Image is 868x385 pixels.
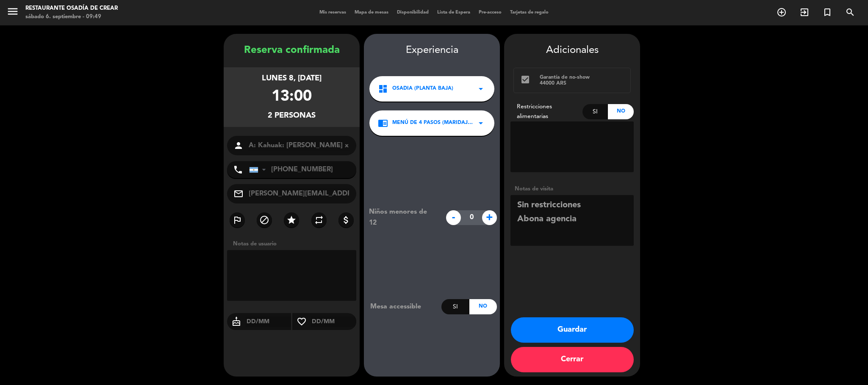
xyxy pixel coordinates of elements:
i: add_circle_outline [776,7,787,17]
div: No [608,104,634,119]
i: arrow_drop_down [476,84,486,94]
div: 2 personas [268,110,316,122]
button: Cerrar [511,347,634,372]
div: Restricciones alimentarias [510,102,582,121]
div: Niños menores de 12 [363,206,442,228]
div: No [469,299,497,314]
div: Mesa accessible [364,301,441,312]
span: Pre-acceso [474,10,506,15]
div: Garantía de no-show [540,74,624,80]
div: Notas de visita [510,184,634,193]
i: phone [233,165,243,175]
div: Reserva confirmada [224,42,360,59]
div: Si [582,104,608,119]
span: Tarjetas de regalo [506,10,553,15]
i: dashboard [378,84,388,94]
div: 13:00 [272,85,312,110]
span: + [482,210,497,225]
span: MENÚ DE 4 PASOS (Maridaje incluido) [392,119,476,127]
i: attach_money [341,215,351,225]
button: menu [6,5,19,21]
i: favorite_border [292,316,311,327]
span: Mis reservas [315,10,350,15]
i: repeat [314,215,324,225]
span: Lista de Espera [433,10,474,15]
div: Restaurante Osadía de Crear [25,4,118,13]
i: person [233,140,244,151]
i: mail_outline [233,189,244,199]
i: outlined_flag [232,215,242,225]
div: Notas de usuario [229,239,360,248]
button: Guardar [511,317,634,343]
i: exit_to_app [799,7,810,17]
i: star [286,215,297,225]
i: arrow_drop_down [476,118,486,128]
span: Disponibilidad [393,10,433,15]
div: Experiencia [364,42,500,59]
div: sábado 6. septiembre - 09:49 [25,13,118,21]
i: turned_in_not [822,7,832,17]
i: menu [6,5,19,18]
i: search [845,7,855,17]
i: block [259,215,269,225]
i: chrome_reader_mode [378,118,388,128]
span: Mapa de mesas [350,10,393,15]
div: Adicionales [510,42,634,59]
input: DD/MM [311,316,356,327]
div: Argentina: +54 [250,162,269,178]
i: cake [227,316,246,327]
div: 44000 ARS [540,80,624,86]
span: OSADIA (PLANTA BAJA) [392,85,453,93]
div: lunes 8, [DATE] [262,72,322,85]
span: - [446,210,461,225]
div: Si [441,299,469,314]
i: check_box [520,74,530,85]
input: DD/MM [246,316,291,327]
